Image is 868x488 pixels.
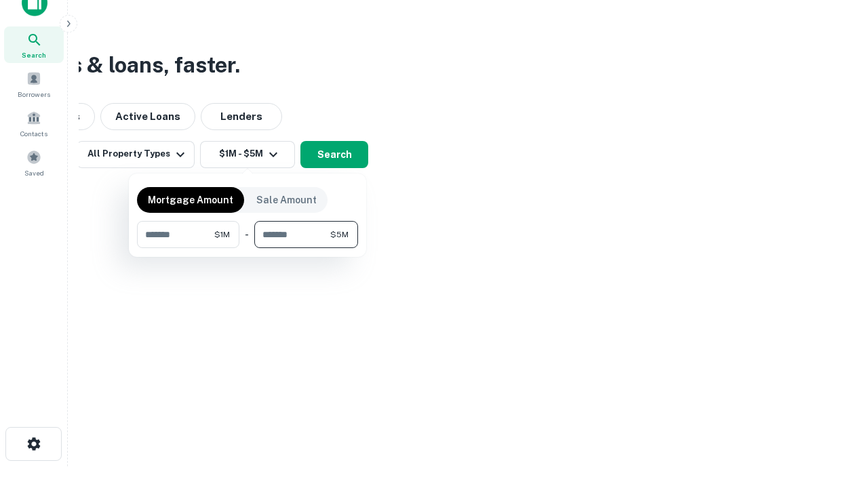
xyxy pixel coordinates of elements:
[148,192,233,207] p: Mortgage Amount
[800,380,868,445] iframe: Chat Widget
[256,192,317,207] p: Sale Amount
[245,221,249,248] div: -
[330,228,349,241] span: $5M
[214,228,230,241] span: $1M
